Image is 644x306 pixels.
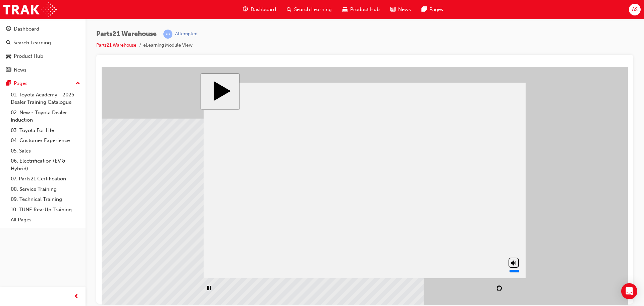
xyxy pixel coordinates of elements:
[281,3,337,16] a: search-iconSearch Learning
[143,42,193,49] li: eLearning Module View
[8,125,83,136] a: 03. Toyota For Life
[621,283,637,299] div: Open Intercom Messenger
[243,5,248,14] span: guage-icon
[3,77,83,90] button: Pages
[6,81,11,87] span: pages-icon
[6,53,11,59] span: car-icon
[251,6,276,13] span: Dashboard
[6,40,11,46] span: search-icon
[3,21,83,77] button: DashboardSearch LearningProduct HubNews
[8,107,83,125] a: 02. New - Toyota Dealer Induction
[163,30,172,39] span: learningRecordVerb_ATTEMPT-icon
[8,156,83,174] a: 06. Electrification (EV & Hybrid)
[8,184,83,194] a: 08. Service Training
[14,66,26,74] div: News
[294,6,332,13] span: Search Learning
[390,5,395,14] span: news-icon
[75,79,80,88] span: up-icon
[14,52,43,60] div: Product Hub
[422,5,427,14] span: pages-icon
[8,174,83,184] a: 07. Parts21 Certification
[237,3,281,16] a: guage-iconDashboard
[337,3,385,16] a: car-iconProduct Hub
[287,5,291,14] span: search-icon
[13,39,51,47] div: Search Learning
[96,42,137,48] a: Parts21 Warehouse
[8,135,83,146] a: 04. Customer Experience
[99,6,138,43] button: Start
[99,6,428,232] div: Parts21Warehouse Start Course
[429,6,443,13] span: Pages
[3,37,83,49] a: Search Learning
[416,3,448,16] a: pages-iconPages
[8,90,83,107] a: 01. Toyota Academy - 2025 Dealer Training Catalogue
[8,146,83,156] a: 05. Sales
[398,6,411,13] span: News
[159,30,161,38] span: |
[350,6,380,13] span: Product Hub
[74,293,79,301] span: prev-icon
[6,67,11,73] span: news-icon
[96,30,157,38] span: Parts21 Warehouse
[342,5,347,14] span: car-icon
[14,80,28,87] div: Pages
[8,215,83,225] a: All Pages
[14,25,39,33] div: Dashboard
[632,6,638,13] span: AS
[6,26,11,32] span: guage-icon
[629,4,641,15] button: AS
[3,23,83,35] a: Dashboard
[8,194,83,205] a: 09. Technical Training
[8,205,83,215] a: 10. TUNE Rev-Up Training
[3,64,83,76] a: News
[3,2,57,17] img: Trak
[3,50,83,62] a: Product Hub
[175,31,198,37] div: Attempted
[385,3,416,16] a: news-iconNews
